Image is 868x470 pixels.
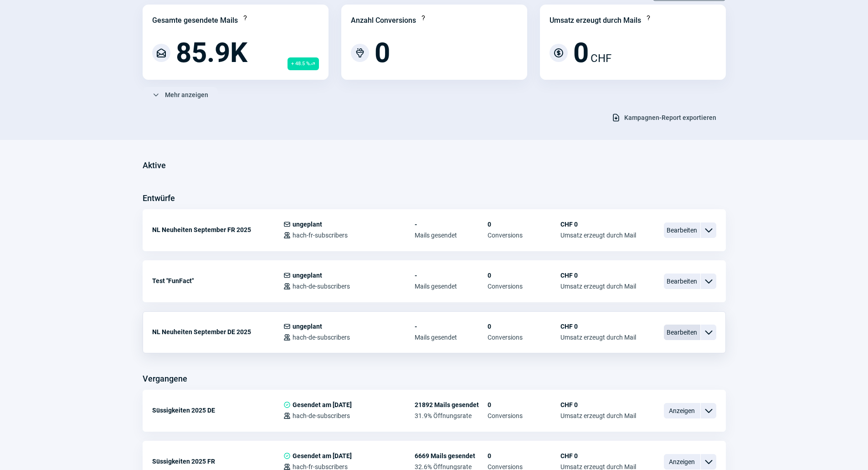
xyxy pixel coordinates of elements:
[415,283,488,290] span: Mails gesendet
[415,232,488,239] span: Mails gesendet
[143,158,166,173] h3: Aktive
[152,15,238,26] div: Gesamte gesendete Mails
[560,272,636,279] span: CHF 0
[415,272,488,279] span: -
[560,401,636,408] span: CHF 0
[560,323,636,330] span: CHF 0
[624,110,716,125] span: Kampagnen-Report exportieren
[415,412,488,419] span: 31.9% Öffnungsrate
[143,372,187,386] h3: Vergangene
[293,323,322,330] span: ungeplant
[560,221,636,228] span: CHF 0
[415,221,488,228] span: -
[152,401,283,419] div: Süssigkeiten 2025 DE
[591,50,611,67] span: CHF
[488,452,560,460] span: 0
[664,454,700,470] span: Anzeigen
[165,88,208,102] span: Mehr anzeigen
[664,325,700,340] span: Bearbeiten
[488,283,560,290] span: Conversions
[415,452,488,460] span: 6669 Mails gesendet
[560,334,636,341] span: Umsatz erzeugt durch Mail
[143,191,175,206] h3: Entwürfe
[550,15,641,26] div: Umsatz erzeugt durch Mails
[560,232,636,239] span: Umsatz erzeugt durch Mail
[293,401,352,408] span: Gesendet am [DATE]
[152,221,283,239] div: NL Neuheiten September FR 2025
[488,323,560,330] span: 0
[152,272,283,290] div: Test "FunFact"
[664,274,700,289] span: Bearbeiten
[560,452,636,460] span: CHF 0
[293,283,350,290] span: hach-de-subscribers
[293,221,322,228] span: ungeplant
[293,334,350,341] span: hach-de-subscribers
[664,403,700,418] span: Anzeigen
[488,232,560,239] span: Conversions
[488,334,560,341] span: Conversions
[293,412,350,419] span: hach-de-subscribers
[351,15,416,26] div: Anzahl Conversions
[152,323,283,341] div: NL Neuheiten September DE 2025
[415,334,488,341] span: Mails gesendet
[560,412,636,419] span: Umsatz erzeugt durch Mail
[293,232,348,239] span: hach-fr-subscribers
[602,110,726,125] button: Kampagnen-Report exportieren
[288,57,319,70] span: + 48.5 %
[573,39,589,67] span: 0
[488,221,560,228] span: 0
[415,401,488,408] span: 21892 Mails gesendet
[488,412,560,419] span: Conversions
[560,283,636,290] span: Umsatz erzeugt durch Mail
[488,401,560,408] span: 0
[293,272,322,279] span: ungeplant
[176,39,247,67] span: 85.9K
[293,452,352,460] span: Gesendet am [DATE]
[664,222,700,238] span: Bearbeiten
[415,323,488,330] span: -
[488,272,560,279] span: 0
[143,87,218,103] button: Mehr anzeigen
[375,39,390,67] span: 0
